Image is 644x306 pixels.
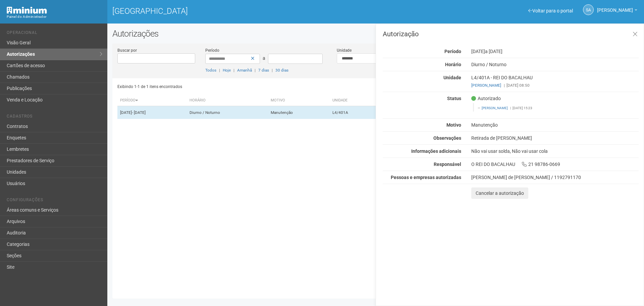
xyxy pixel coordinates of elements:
div: Diurno / Noturno [466,61,644,68]
span: | [255,68,256,73]
span: Autorizado [471,95,501,101]
span: | [219,68,220,73]
span: a [DATE] [485,49,502,54]
span: | [233,68,234,73]
button: Cancelar a autorização [471,187,528,199]
a: Hoje [223,68,231,73]
a: Amanhã [237,68,252,73]
strong: Horário [445,62,461,67]
span: - [DATE] [132,110,146,115]
strong: Motivo [446,122,461,128]
td: Manutenção [268,106,330,119]
td: [DATE] [117,106,187,119]
th: Unidade [330,95,377,106]
div: O REI DO BACALHAU 21 98786-0669 [466,161,644,167]
strong: Pessoas e empresas autorizadas [391,175,461,180]
img: Minium [7,7,47,14]
h2: Autorizações [112,29,639,39]
div: [PERSON_NAME] de [PERSON_NAME] / 1192791170 [471,174,639,180]
span: | [510,106,511,110]
a: 7 dias [258,68,269,73]
label: Período [205,47,219,53]
li: Operacional [7,30,102,37]
td: Diurno / Noturno [187,106,268,119]
strong: Unidade [443,75,461,80]
span: | [272,68,273,73]
li: Cadastros [7,114,102,121]
strong: Status [447,96,461,101]
a: [PERSON_NAME] [471,83,501,88]
div: [DATE] [466,48,644,54]
label: Buscar por [117,47,137,53]
h3: Autorização [383,31,639,37]
strong: Período [444,49,461,54]
th: Horário [187,95,268,106]
div: Exibindo 1-1 de 1 itens encontrados [117,82,374,92]
strong: Informações adicionais [411,148,461,154]
th: Período [117,95,187,106]
strong: Observações [433,135,461,141]
span: | [504,83,505,88]
span: a [263,55,265,61]
span: Silvio Anjos [597,1,633,13]
a: [PERSON_NAME] [597,8,637,14]
div: [DATE] 08:50 [471,82,639,88]
a: [PERSON_NAME] [482,106,508,110]
a: Todos [205,68,216,73]
div: Manutenção [466,122,644,128]
a: SA [583,4,594,15]
li: Configurações [7,198,102,205]
label: Unidade [337,47,352,53]
div: Painel do Administrador [7,14,102,20]
strong: Responsável [434,162,461,167]
div: Retirada de [PERSON_NAME] [466,135,644,141]
th: Motivo [268,95,330,106]
td: L4/401A [330,106,377,119]
div: Não vai usar solda, Não vai usar cola [466,148,644,154]
a: 30 dias [275,68,288,73]
footer: [DATE] 15:23 [478,106,635,111]
h1: [GEOGRAPHIC_DATA] [112,7,371,15]
div: L4/401A - REI DO BACALHAU [466,75,644,88]
a: Voltar para o portal [528,8,573,13]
